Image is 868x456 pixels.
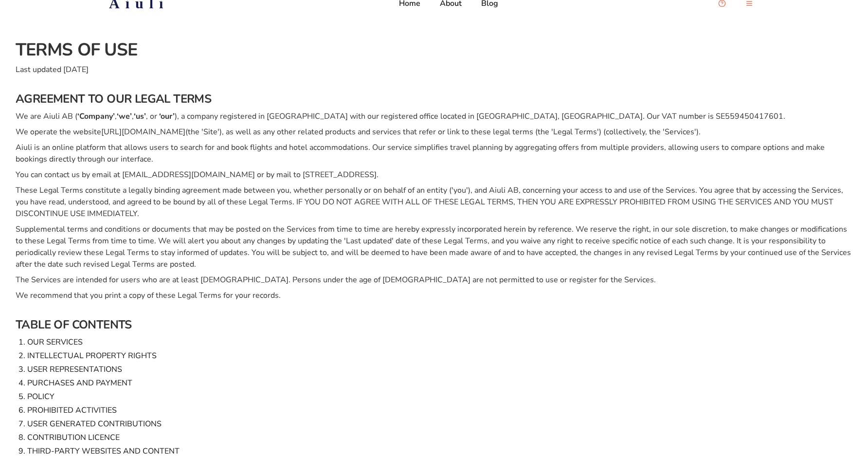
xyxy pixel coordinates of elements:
[27,405,117,416] a: PROHIBITED ACTIVITIES
[134,111,146,122] strong: ‘us’
[16,290,852,301] p: We recommend that you print a copy of these Legal Terms for your records.
[16,91,852,107] h3: AGREEMENT TO OUR LEGAL TERMS
[16,223,852,270] p: Supplemental terms and conditions or documents that may be posted on the Services from time to ti...
[16,40,852,60] h1: TERMS OF USE
[27,419,162,429] a: USER GENERATED CONTRIBUTIONS
[16,110,852,122] p: We are Aiuli AB ( , , , or ), a company registered in [GEOGRAPHIC_DATA] with our registered offic...
[16,184,852,219] p: These Legal Terms constitute a legally binding agreement made between you, whether personally or ...
[27,350,157,361] a: INTELLECTUAL PROPERTY RIGHTS
[77,111,115,122] strong: ‘Company’
[159,111,175,122] strong: ‘our’
[27,364,122,375] a: USER REPRESENTATIONS
[27,432,120,443] a: CONTRIBUTION LICENCE
[16,274,852,286] p: The Services are intended for users who are at least [DEMOGRAPHIC_DATA]. Persons under the age of...
[27,391,54,402] a: POLICY
[27,337,83,347] a: OUR SERVICES
[27,378,132,388] a: PURCHASES AND PAYMENT
[16,142,852,165] p: Aiuli is an online platform that allows users to search for and book flights and hotel accommodat...
[117,111,132,122] strong: ‘we’
[16,64,852,75] p: Last updated [DATE]
[16,317,852,332] h3: TABLE OF CONTENTS
[16,126,852,138] p: We operate the website (the 'Site'), as well as any other related products and services that refe...
[16,169,852,181] p: You can contact us by email at [EMAIL_ADDRESS][DOMAIN_NAME] or by mail to [STREET_ADDRESS].
[101,127,185,137] a: [URL][DOMAIN_NAME]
